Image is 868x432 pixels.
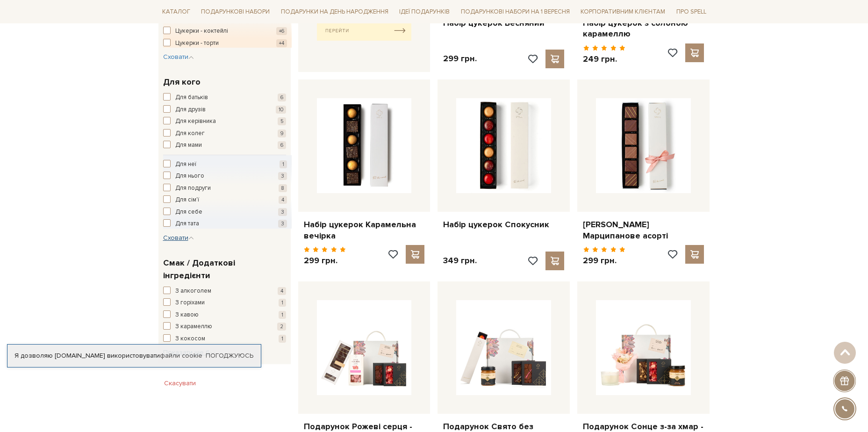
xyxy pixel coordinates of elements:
span: Для себе [175,208,202,217]
span: Сховати [163,53,194,61]
button: Сховати [163,52,194,62]
button: З горіхами 1 [163,298,286,308]
a: Ідеї подарунків [395,5,453,19]
span: Цукерки - коктейлі [175,27,228,36]
span: Для мами [175,141,202,150]
span: Для подруги [175,184,211,193]
a: Набір цукерок з солоною карамеллю [583,18,704,40]
span: З кавою [175,310,199,320]
span: 1 [279,335,286,343]
button: Для друзів 10 [163,105,286,115]
p: 299 грн. [443,53,477,64]
span: З горіхами [175,298,205,308]
span: Сховати [163,234,194,242]
span: +4 [276,39,287,47]
button: Сховати [163,233,194,243]
button: Для подруги 8 [163,184,287,193]
a: Корпоративним клієнтам [577,4,669,20]
a: Подарункові набори на 1 Вересня [457,4,574,20]
span: Для колег [175,129,205,138]
a: Про Spell [673,5,710,19]
button: Для неї 1 [163,160,287,169]
button: Для нього 3 [163,172,287,181]
div: Я дозволяю [DOMAIN_NAME] використовувати [7,352,261,360]
span: 4 [279,196,287,204]
span: З алкоголем [175,287,211,296]
button: Скасувати [158,376,201,391]
button: З алкоголем 4 [163,287,286,296]
button: Для себе 3 [163,208,287,217]
button: Для мами 6 [163,141,286,150]
span: Для кого [163,76,201,88]
span: З кокосом [175,334,205,344]
span: 6 [278,141,286,149]
span: 3 [278,220,287,228]
p: 299 грн. [583,255,625,266]
button: Для колег 9 [163,129,286,138]
a: Каталог [158,5,194,19]
span: +6 [276,27,287,35]
span: 10 [276,106,286,114]
span: Для неї [175,160,196,169]
a: файли cookie [160,352,202,360]
span: Для керівника [175,117,216,126]
span: 8 [279,184,287,192]
button: Для сім'ї 4 [163,195,287,205]
span: 4 [278,287,286,295]
span: 9 [278,130,286,137]
span: Смак / Додаткові інгредієнти [163,257,284,282]
button: З кавою 1 [163,310,286,320]
p: 299 грн. [304,255,346,266]
a: [PERSON_NAME] Марципанове асорті [583,219,704,241]
span: 5 [278,117,286,125]
button: З карамеллю 2 [163,322,286,331]
a: Подарункові набори [197,5,273,19]
span: Для друзів [175,105,206,115]
button: Для батьків 6 [163,93,286,102]
a: Набір цукерок Спокусник [443,219,564,230]
span: Для батьків [175,93,208,102]
span: Цукерки - торти [175,39,219,48]
span: 2 [277,323,286,331]
span: 1 [279,311,286,319]
span: Для сім'ї [175,195,199,205]
span: З карамеллю [175,322,212,331]
button: Цукерки - торти +4 [163,39,287,48]
button: Для керівника 5 [163,117,286,126]
span: Для тата [175,219,199,229]
p: 349 грн. [443,255,477,266]
span: 6 [278,94,286,101]
a: Подарунки на День народження [277,5,392,19]
span: 3 [278,172,287,180]
button: З кокосом 1 [163,334,286,344]
a: Погоджуюсь [206,352,253,360]
button: Для тата 3 [163,219,287,229]
span: 1 [280,160,287,168]
span: Для нього [175,172,204,181]
span: 3 [278,208,287,216]
a: Набір цукерок Карамельна вечірка [304,219,425,241]
p: 249 грн. [583,54,625,65]
button: Цукерки - коктейлі +6 [163,27,287,36]
span: 1 [279,299,286,307]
